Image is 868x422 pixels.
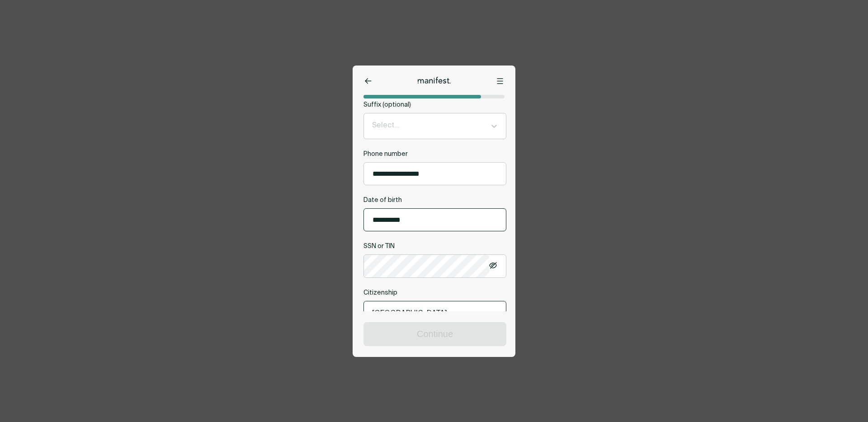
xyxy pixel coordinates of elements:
[363,289,506,297] label: Citizenship
[364,323,506,346] button: Continue
[363,196,506,205] label: Date of birth
[363,101,506,109] label: Suffix (optional)
[363,150,506,159] label: Phone number
[363,242,506,251] label: SSN or TIN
